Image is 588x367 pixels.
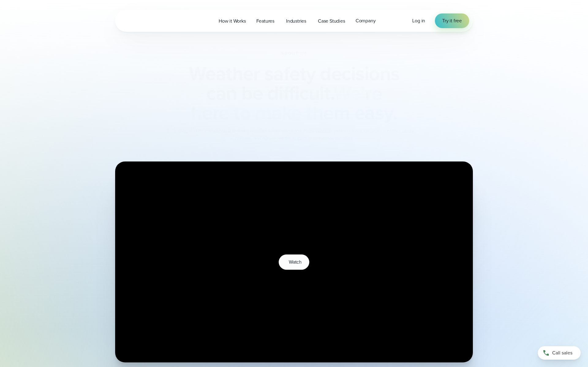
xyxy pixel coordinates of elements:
[356,17,376,24] span: Company
[219,17,246,25] span: How it Works
[435,13,469,28] a: Try it free
[412,17,425,24] a: Log in
[442,17,462,24] span: Try it free
[213,15,251,27] a: How it Works
[279,254,309,270] button: Watch
[313,15,350,27] a: Case Studies
[286,17,306,25] span: Industries
[318,17,345,25] span: Case Studies
[256,17,274,25] span: Features
[538,346,581,360] a: Call sales
[552,349,572,357] span: Call sales
[289,258,302,266] span: Watch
